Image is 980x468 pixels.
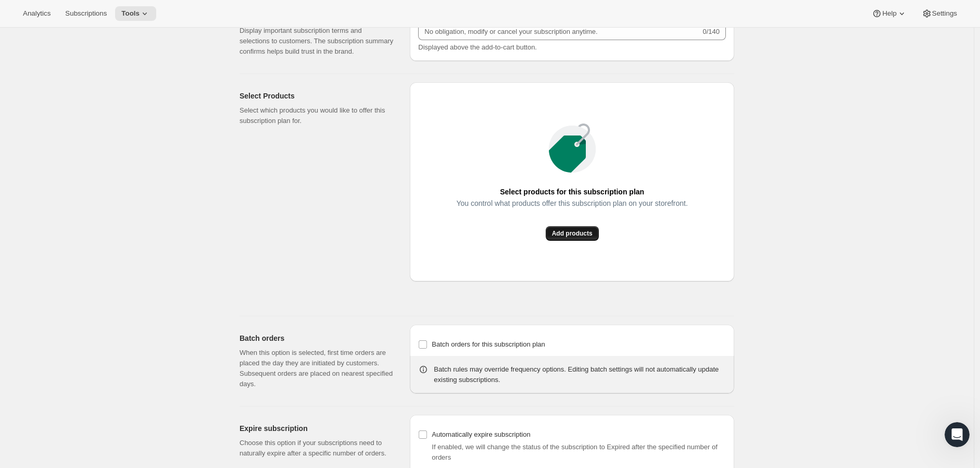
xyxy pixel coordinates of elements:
[121,9,140,18] span: Tools
[240,91,393,101] h2: Select Products
[500,184,644,199] span: Select products for this subscription plan
[432,430,530,438] span: Automatically expire subscription
[240,348,393,389] p: When this option is selected, first time orders are placed the day they are initiated by customer...
[456,196,687,211] span: You control what products offer this subscription plan on your storefront.
[115,6,156,21] button: Tools
[65,9,107,18] span: Subscriptions
[434,364,726,385] div: Batch rules may override frequency options. Editing batch settings will not automatically update ...
[59,6,113,21] button: Subscriptions
[240,333,393,343] h2: Batch orders
[240,26,393,57] p: Display important subscription terms and selections to customers. The subscription summary confir...
[865,6,913,21] button: Help
[432,340,545,348] span: Batch orders for this subscription plan
[945,422,970,447] iframe: Intercom live chat
[546,226,599,241] button: Add products
[552,229,593,238] span: Add products
[240,438,393,459] p: Choose this option if your subscriptions need to naturally expire after a specific number of orders.
[418,43,537,51] span: Displayed above the add-to-cart button.
[418,23,700,40] input: No obligation, modify or cancel your subscription anytime.
[240,105,393,126] p: Select which products you would like to offer this subscription plan for.
[882,9,896,18] span: Help
[915,6,963,21] button: Settings
[17,6,57,21] button: Analytics
[240,423,393,434] h2: Expire subscription
[932,9,957,18] span: Settings
[23,9,51,18] span: Analytics
[432,443,717,461] span: If enabled, we will change the status of the subscription to Expired after the specified number o...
